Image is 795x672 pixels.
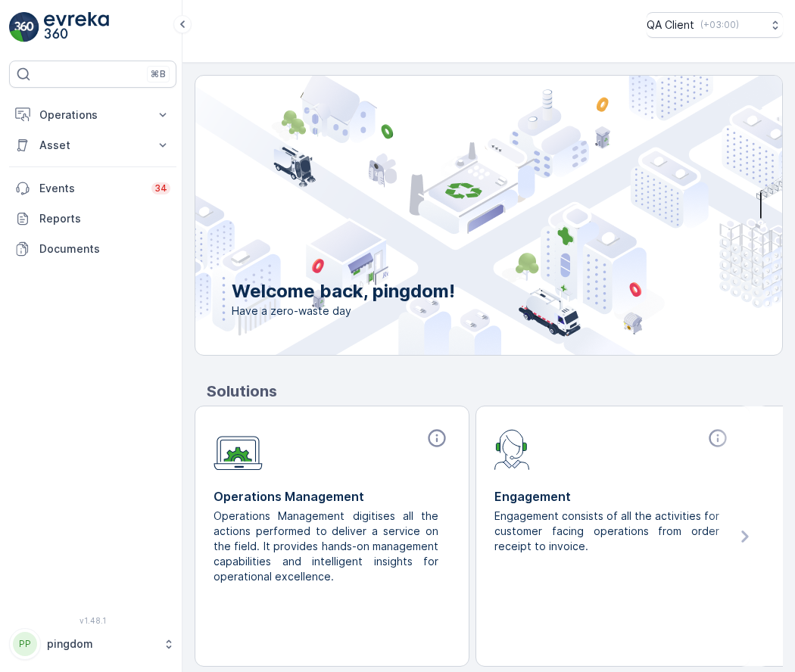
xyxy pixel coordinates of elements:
p: Asset [39,138,146,153]
img: logo [9,12,39,42]
img: logo_light-DOdMpM7g.png [44,12,109,42]
img: module-icon [494,428,530,470]
p: Operations Management digitises all the actions performed to deliver a service on the field. It p... [214,509,438,584]
p: Welcome back, pingdom! [232,279,455,303]
p: Engagement [494,487,731,506]
a: Documents [9,234,176,264]
p: ( +03:00 ) [700,19,739,31]
button: PPpingdom [9,628,176,660]
p: Operations [39,107,146,123]
div: PP [13,632,37,656]
img: module-icon [214,428,263,471]
a: Events34 [9,173,176,204]
p: Solutions [207,380,783,403]
button: Operations [9,100,176,130]
p: Operations Management [214,487,450,506]
p: Reports [39,211,170,226]
p: ⌘B [151,68,166,80]
span: v 1.48.1 [9,616,176,625]
button: Asset [9,130,176,160]
p: Events [39,181,142,196]
p: Documents [39,241,170,257]
p: 34 [154,182,167,194]
p: QA Client [647,17,694,33]
img: city illustration [127,76,782,355]
p: pingdom [47,636,155,652]
a: Reports [9,204,176,234]
button: QA Client(+03:00) [647,12,783,38]
span: Have a zero-waste day [232,303,455,319]
p: Engagement consists of all the activities for customer facing operations from order receipt to in... [494,509,719,554]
